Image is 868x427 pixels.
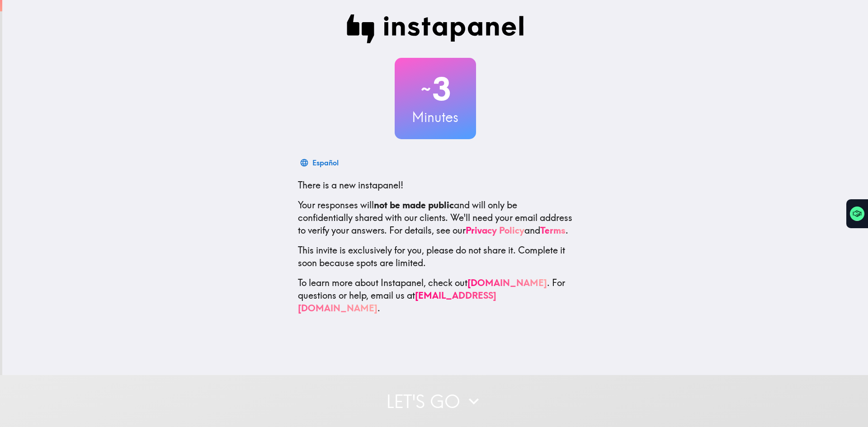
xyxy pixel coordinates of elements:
[298,290,496,314] a: [EMAIL_ADDRESS][DOMAIN_NAME]
[298,199,573,237] p: Your responses will and will only be confidentially shared with our clients. We'll need your emai...
[312,156,339,169] div: Español
[374,199,454,211] b: not be made public
[395,108,476,127] h3: Minutes
[298,179,403,191] span: There is a new instapanel!
[466,225,524,236] a: Privacy Policy
[298,154,342,172] button: Español
[347,14,524,43] img: Instapanel
[395,70,476,108] h2: 3
[540,225,566,236] a: Terms
[298,277,573,314] p: To learn more about Instapanel, check out . For questions or help, email us at .
[298,244,573,269] p: This invite is exclusively for you, please do not share it. Complete it soon because spots are li...
[420,75,432,103] span: ~
[467,277,547,288] a: [DOMAIN_NAME]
